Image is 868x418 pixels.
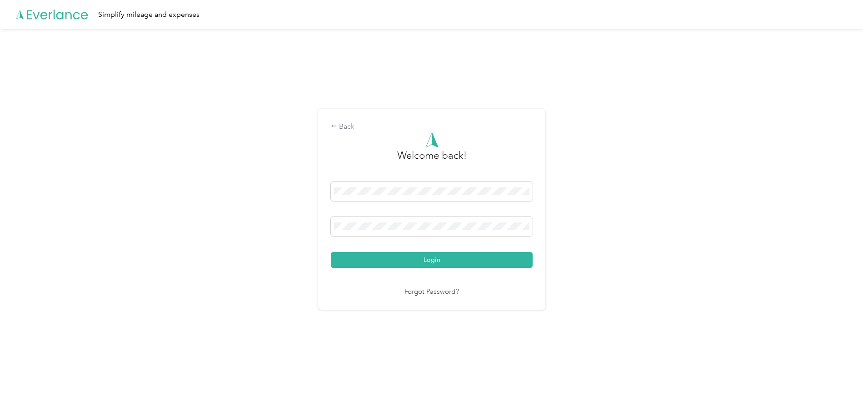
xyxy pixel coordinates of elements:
div: Simplify mileage and expenses [98,9,200,20]
div: Back [331,121,533,132]
a: Forgot Password? [404,287,459,297]
button: Login [331,252,533,268]
iframe: Everlance-gr Chat Button Frame [817,367,868,418]
h3: greeting [397,148,467,172]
